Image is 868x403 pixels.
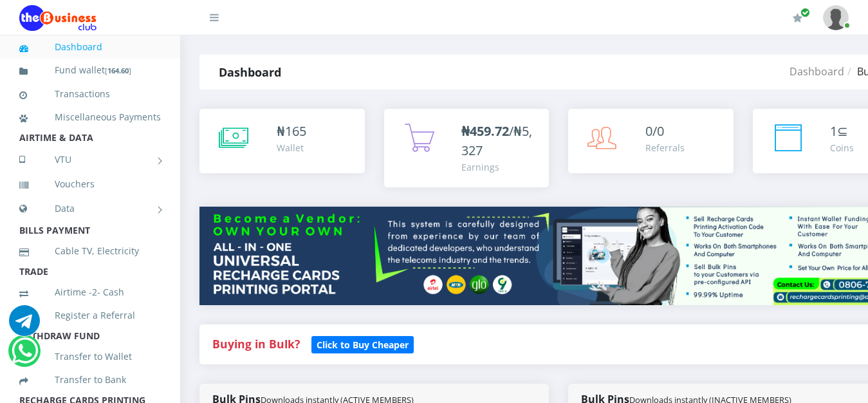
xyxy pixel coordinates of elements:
[19,192,161,225] a: Data
[830,141,854,155] div: Coins
[790,64,844,79] a: Dashboard
[19,365,161,395] a: Transfer to Bank
[19,102,161,132] a: Miscellaneous Payments
[461,160,537,174] div: Earnings
[568,109,734,173] a: 0/0 Referrals
[645,141,685,155] div: Referrals
[19,32,161,62] a: Dashboard
[384,109,549,187] a: ₦459.72/₦5,327 Earnings
[277,141,306,155] div: Wallet
[212,336,300,351] strong: Buying in Bulk?
[830,122,837,140] span: 1
[311,336,414,351] a: Click to Buy Cheaper
[830,122,854,141] div: ⊆
[277,122,306,141] div: ₦
[19,79,161,109] a: Transactions
[107,66,129,75] b: 164.60
[219,64,281,80] strong: Dashboard
[12,345,38,366] a: Chat for support
[199,109,365,173] a: ₦165 Wallet
[19,169,161,199] a: Vouchers
[19,55,161,86] a: Fund wallet[164.60]
[19,277,161,307] a: Airtime -2- Cash
[823,5,849,30] img: User
[19,301,161,330] a: Register a Referral
[19,236,161,266] a: Cable TV, Electricity
[19,144,161,176] a: VTU
[9,315,40,336] a: Chat for support
[317,339,409,351] b: Click to Buy Cheaper
[461,122,509,140] b: ₦459.72
[285,122,306,140] span: 165
[793,13,802,23] i: Renew/Upgrade Subscription
[800,8,810,17] span: Renew/Upgrade Subscription
[105,66,131,75] small: [ ]
[461,122,532,159] span: /₦5,327
[19,342,161,371] a: Transfer to Wallet
[19,5,97,31] img: Logo
[645,122,664,140] span: 0/0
